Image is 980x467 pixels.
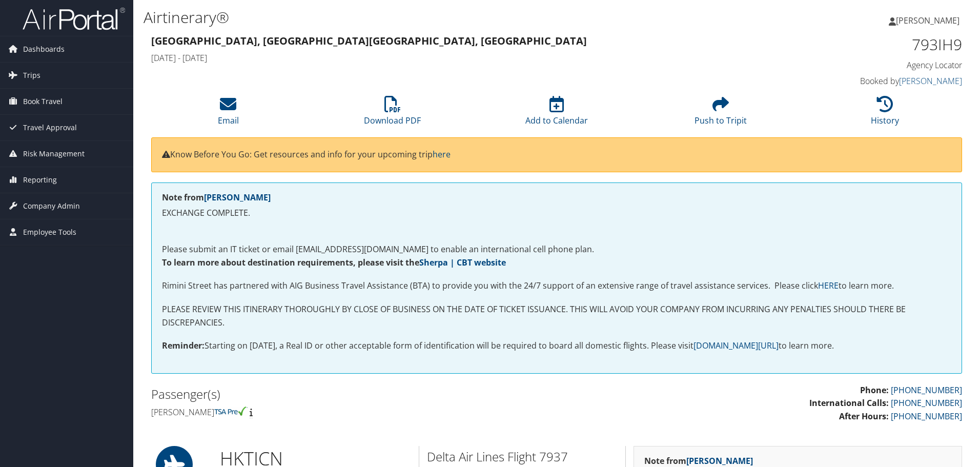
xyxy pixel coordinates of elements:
[818,280,839,291] a: HERE
[23,89,63,114] span: Book Travel
[23,115,77,140] span: Travel Approval
[23,167,57,193] span: Reporting
[889,5,970,36] a: [PERSON_NAME]
[23,63,40,88] span: Trips
[162,207,951,220] p: EXCHANGE COMPLETE.
[162,230,951,270] p: Please submit an IT ticket or email [EMAIL_ADDRESS][DOMAIN_NAME] to enable an international cell ...
[695,101,747,126] a: Push to Tripit
[204,192,271,203] a: [PERSON_NAME]
[891,411,962,422] a: [PHONE_NUMBER]
[162,279,951,293] p: Rimini Street has partnered with AIG Business Travel Assistance (BTA) to provide you with the 24/...
[693,340,779,351] a: [DOMAIN_NAME][URL]
[525,101,588,126] a: Add to Calendar
[151,52,756,64] h4: [DATE] - [DATE]
[214,407,248,416] img: tsa-precheck.png
[419,257,506,268] a: Sherpa | CBT website
[162,192,271,203] strong: Note from
[162,340,205,351] strong: Reminder:
[891,397,962,409] a: [PHONE_NUMBER]
[23,141,85,167] span: Risk Management
[162,339,951,353] p: Starting on [DATE], a Real ID or other acceptable form of identification will be required to boar...
[839,411,889,422] strong: After Hours:
[896,15,959,26] span: [PERSON_NAME]
[23,36,65,62] span: Dashboards
[162,257,506,268] strong: To learn more about destination requirements, please visit the
[364,101,421,126] a: Download PDF
[162,303,951,329] p: PLEASE REVIEW THIS ITINERARY THOROUGHLY BY CLOSE OF BUSINESS ON THE DATE OF TICKET ISSUANCE. THIS...
[23,193,80,219] span: Company Admin
[809,397,889,409] strong: International Calls:
[162,148,951,161] p: Know Before You Go: Get resources and info for your upcoming trip
[686,455,753,466] a: [PERSON_NAME]
[144,7,695,28] h1: Airtinerary®
[151,407,549,418] h4: [PERSON_NAME]
[860,384,889,396] strong: Phone:
[427,448,618,465] h2: Delta Air Lines Flight 7937
[899,75,962,87] a: [PERSON_NAME]
[644,455,753,466] strong: Note from
[151,385,549,403] h2: Passenger(s)
[771,34,962,55] h1: 793IH9
[871,101,899,126] a: History
[23,219,76,245] span: Employee Tools
[891,384,962,396] a: [PHONE_NUMBER]
[433,149,451,160] a: here
[151,34,587,48] strong: [GEOGRAPHIC_DATA], [GEOGRAPHIC_DATA] [GEOGRAPHIC_DATA], [GEOGRAPHIC_DATA]
[218,101,239,126] a: Email
[771,59,962,71] h4: Agency Locator
[771,75,962,87] h4: Booked by
[23,7,125,31] img: airportal-logo.png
